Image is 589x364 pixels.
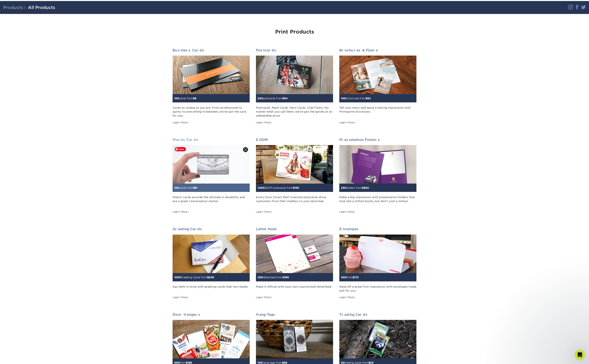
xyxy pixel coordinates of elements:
[173,320,250,358] img: Door Hangers
[173,296,189,299] div: Learn More
[195,186,197,189] span: 81
[173,227,250,231] h2: Greeting Cards
[256,235,333,273] img: Letterhead
[173,48,250,52] h2: Business Cards
[256,48,333,124] a: Postcards 250postcards from$54 Postcards. Rack Cards. Hero Cards. Club Flyers. No matter what you...
[339,235,416,273] img: Envelopes
[339,195,416,207] div: Make a big impression with presentation folders that look like a million bucks, but don't cost a ...
[174,97,196,100] small: cards from
[341,276,359,279] small: from
[256,313,333,317] h2: Hang Tags
[339,285,416,293] div: Send off a great first impression with envelopes made just for you.
[173,48,250,124] a: Business Cards 100cards from$8 Cards as unique as you are. From professional to quirky to everyth...
[258,186,264,189] span: 1000
[173,235,250,273] img: Greeting Cards
[341,97,371,100] small: brochures from
[362,186,364,189] span: $
[339,48,416,52] h2: Brochures & Flyers
[339,320,416,358] img: Trading Cards
[366,97,367,100] span: $
[256,56,333,94] img: Postcards
[193,97,195,100] span: $
[284,276,289,279] span: 186
[173,56,250,94] img: Business Cards
[339,313,416,317] h2: Trading Cards
[256,285,333,293] div: Make it official with your own customized letterhead.
[173,106,250,118] div: Cards as unique as you are. From professional to quirky to everything in between, we've got the c...
[28,5,55,10] a: All Products
[339,227,416,231] h2: Envelopes
[256,106,333,118] div: Postcards. Rack Cards. Hero Cards. Club Flyers. No matter what you call them, we've got the goods...
[341,276,346,279] span: 500
[173,138,250,214] a: Plastic Cards 100cards from$81 Plastic cards provide the ultimate in durability and are a great c...
[256,121,272,124] div: Learn More
[3,5,28,10] span: Products
[339,121,356,124] div: Learn More
[339,296,356,299] div: Learn More
[258,276,263,279] span: 250
[207,276,209,279] span: $
[174,186,197,189] small: cards from
[256,195,333,207] div: Every Door Direct Mail® oversize postcards drive customers from their mailbox to your doorstep.
[341,97,346,100] span: 100
[256,210,272,214] div: Learn More
[174,276,214,279] small: Greeting Cards from
[256,296,272,299] div: Learn More
[339,56,416,94] img: Brochures & Flyers
[173,195,250,207] div: Plastic cards provide the ultimate in durability and are a great conversation starter.
[258,97,288,100] small: postcards from
[258,97,263,100] span: 250
[341,186,346,189] span: 250
[341,186,369,189] small: folders from
[339,48,416,124] a: Brochures & Flyers 100brochures from$52 Tell your story and leave a lasting impression with Primo...
[256,138,333,214] a: EDDM 1000EDDM postcards from$158 Every Door Direct Mail® oversize postcards drive customers from ...
[173,313,250,317] h2: Door Hangers
[367,97,371,100] span: 52
[283,276,284,279] span: $
[353,276,354,279] span: $
[256,227,333,231] h2: Letterhead
[174,276,181,279] span: 1000
[256,145,333,184] img: EDDM
[293,186,294,189] span: $
[339,106,416,118] div: Tell your story and leave a lasting impression with Primoprint brochures.
[175,147,186,151] span: Save
[173,210,189,214] div: Learn More
[256,320,333,358] img: Hang Tags
[284,97,288,100] span: 54
[256,48,333,52] h2: Postcards
[258,186,299,189] small: EDDM postcards from
[282,97,284,100] span: $
[256,138,333,142] h2: EDDM
[364,186,369,189] span: 850
[294,186,299,189] span: 158
[173,121,189,124] div: Learn More
[173,145,250,184] img: Plastic Cards
[354,276,359,279] span: 172
[209,276,214,279] span: 205
[173,138,250,142] h2: Plastic Cards
[575,350,585,360] iframe: Intercom live chat
[1,351,35,363] iframe: Google Customer Reviews
[173,227,250,299] a: Greeting Cards 1000Greeting Cards from$205 Say hello in style with greeting cards that turn heads...
[339,138,416,142] h2: Presentation Folders
[256,227,333,299] a: Letterhead 250letterhead from$186 Make it official with your own customized letterhead. Learn More
[173,29,416,35] h1: Print Products
[174,186,179,189] span: 100
[174,97,179,100] span: 100
[258,276,289,279] small: letterhead from
[339,138,416,214] a: Presentation Folders 250folders from$850 Make a big impression with presentation folders that loo...
[173,285,250,293] div: Say hello in style with greeting cards that turn heads.
[339,145,416,184] img: Presentation Folders
[339,210,356,214] div: Learn More
[339,227,416,299] a: Envelopes 500from$172 Send off a great first impression with envelopes made just for you. Learn More
[195,97,196,100] span: 8
[193,186,195,189] span: $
